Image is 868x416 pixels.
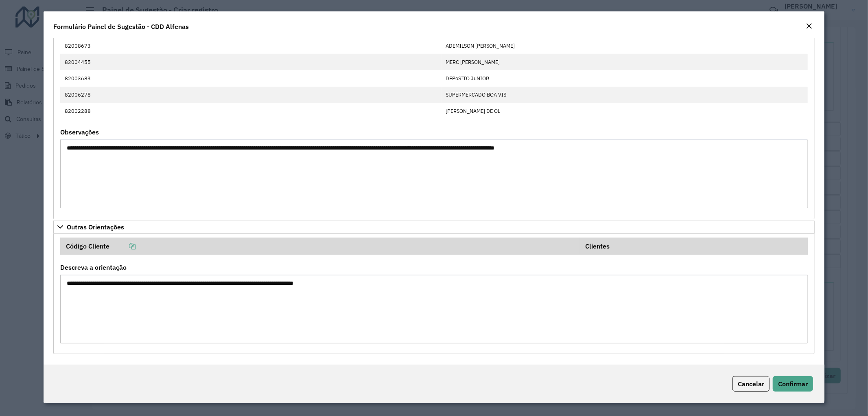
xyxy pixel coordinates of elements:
td: 82004455 [60,54,442,70]
span: Cancelar [738,380,764,388]
td: 82002288 [60,103,442,119]
td: DEPoSITO JuNIOR [442,70,808,86]
h4: Formulário Painel de Sugestão - CDD Alfenas [53,22,189,31]
td: ADEMILSON [PERSON_NAME] [442,37,808,54]
label: Observações [60,127,99,137]
td: MERC [PERSON_NAME] [442,54,808,70]
div: Outras Orientações [53,234,815,354]
td: SUPERMERCADO BOA VIS [442,87,808,103]
td: 82003683 [60,70,442,86]
th: Código Cliente [60,238,579,255]
button: Cancelar [732,376,770,392]
th: Clientes [579,238,808,255]
label: Descreva a orientação [60,262,127,272]
span: Outras Orientações [67,224,124,230]
em: Fechar [806,23,812,29]
a: Outras Orientações [53,220,815,234]
td: 82006278 [60,87,442,103]
td: [PERSON_NAME] DE OL [442,103,808,119]
button: Close [803,21,815,32]
button: Confirmar [773,376,813,392]
span: Confirmar [778,380,808,388]
a: Copiar [109,242,136,250]
td: 82008673 [60,37,442,54]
